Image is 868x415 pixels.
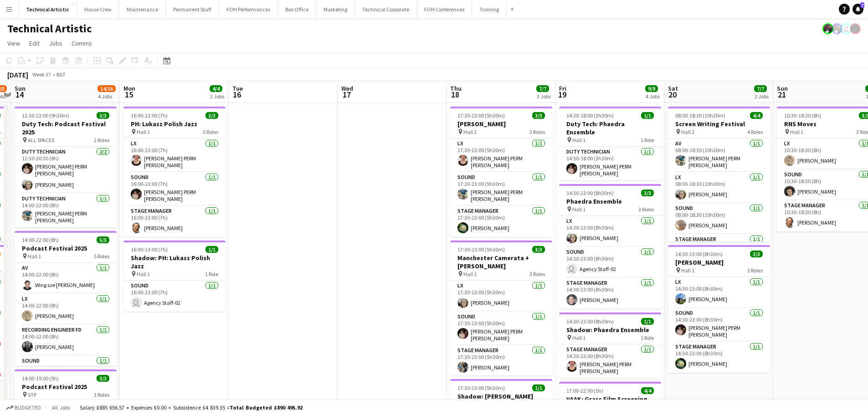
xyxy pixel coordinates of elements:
[29,39,40,47] span: Edit
[72,39,92,47] span: Comms
[30,71,53,78] span: Week 37
[19,0,77,18] button: Technical Artistic
[119,0,166,18] button: Maintenance
[50,404,72,411] span: All jobs
[80,404,303,411] div: Salary £885 656.57 + Expenses £0.00 + Subsistence £4 839.35 =
[278,0,316,18] button: Box Office
[7,22,92,36] h1: Technical Artistic
[841,23,852,34] app-user-avatar: Nathan PERM Birdsall
[7,39,20,47] span: View
[316,0,355,18] button: Marketing
[219,0,278,18] button: FOH Performances
[7,70,28,79] div: [DATE]
[850,23,861,34] app-user-avatar: Gabrielle Barr
[45,37,66,49] a: Jobs
[166,0,219,18] button: Permanent Staff
[4,37,24,49] a: View
[417,0,472,18] button: FOH Conferences
[860,2,864,8] span: 7
[230,404,303,411] span: Total Budgeted £890 495.92
[15,405,41,411] span: Budgeted
[68,37,96,49] a: Comms
[853,4,863,15] a: 7
[56,71,66,78] div: BST
[49,39,62,47] span: Jobs
[26,37,43,49] a: Edit
[832,23,842,34] app-user-avatar: Zubair PERM Dhalla
[5,403,42,413] button: Budgeted
[77,0,119,18] button: House Crew
[472,0,507,18] button: Training
[822,23,833,34] app-user-avatar: Zubair PERM Dhalla
[355,0,417,18] button: Technical Corporate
